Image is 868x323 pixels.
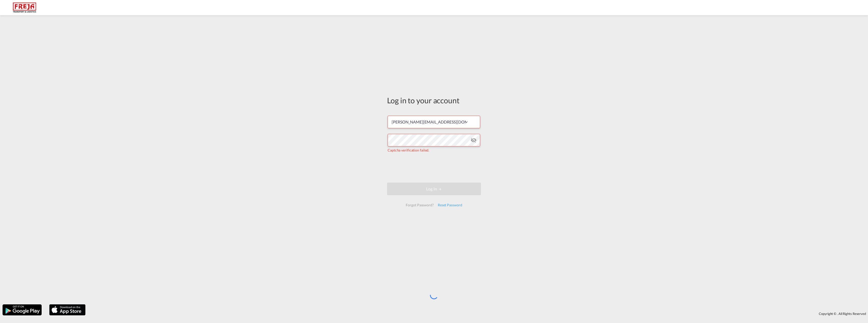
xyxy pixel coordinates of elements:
img: 586607c025bf11f083711d99603023e7.png [8,2,42,13]
img: apple.png [49,304,86,316]
img: google.png [2,304,42,316]
div: Reset Password [436,201,464,210]
input: Enter email/phone number [388,116,480,128]
div: Forgot Password? [404,201,436,210]
div: Log in to your account [387,95,481,106]
iframe: reCAPTCHA [396,158,472,178]
button: LOGIN [387,183,481,195]
md-icon: icon-eye-off [471,137,477,143]
span: Captcha verification failed. [388,148,429,152]
div: Copyright © . All Rights Reserved [88,309,868,318]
